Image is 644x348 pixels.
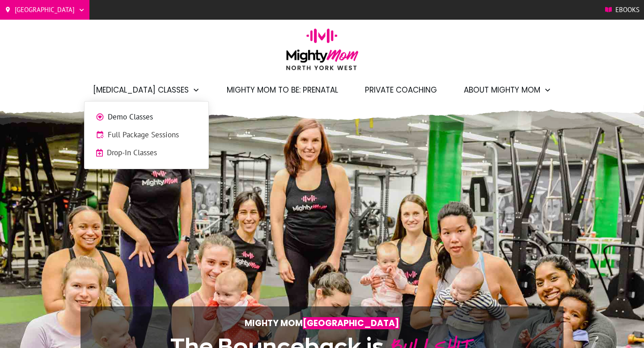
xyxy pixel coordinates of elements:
[107,147,197,159] span: Drop-In Classes
[227,82,338,98] a: Mighty Mom to Be: Prenatal
[89,110,204,124] a: Demo Classes
[4,3,85,17] a: [GEOGRAPHIC_DATA]
[89,128,204,142] a: Full Package Sessions
[108,111,197,123] span: Demo Classes
[245,317,399,329] strong: Mighty Mom
[303,317,399,329] span: [GEOGRAPHIC_DATA]
[605,3,640,17] a: Ebooks
[108,129,197,141] span: Full Package Sessions
[464,82,551,98] a: About Mighty Mom
[464,82,540,98] span: About Mighty Mom
[615,3,640,17] span: Ebooks
[93,82,200,98] a: [MEDICAL_DATA] Classes
[365,82,437,98] a: Private Coaching
[15,3,75,17] span: [GEOGRAPHIC_DATA]
[93,82,189,98] span: [MEDICAL_DATA] Classes
[89,146,204,160] a: Drop-In Classes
